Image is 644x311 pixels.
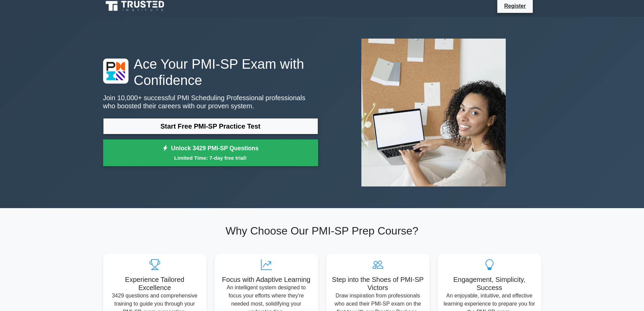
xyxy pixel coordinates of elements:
[109,275,201,292] h5: Experience Tailored Excellence
[220,275,313,284] h5: Focus with Adaptive Learning
[103,118,318,134] a: Start Free PMI-SP Practice Test
[103,224,541,237] h2: Why Choose Our PMI-SP Prep Course?
[103,56,318,88] h1: Ace Your PMI-SP Exam with Confidence
[112,154,310,162] small: Limited Time: 7-day free trial!
[103,139,318,166] a: Unlock 3429 PMI-SP QuestionsLimited Time: 7-day free trial!
[103,94,318,110] p: Join 10,000+ successful PMI Scheduling Professional professionals who boosted their careers with ...
[332,275,424,292] h5: Step into the Shoes of PMI-SP Victors
[443,275,536,292] h5: Engagement, Simplicity, Success
[500,2,530,10] a: Register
